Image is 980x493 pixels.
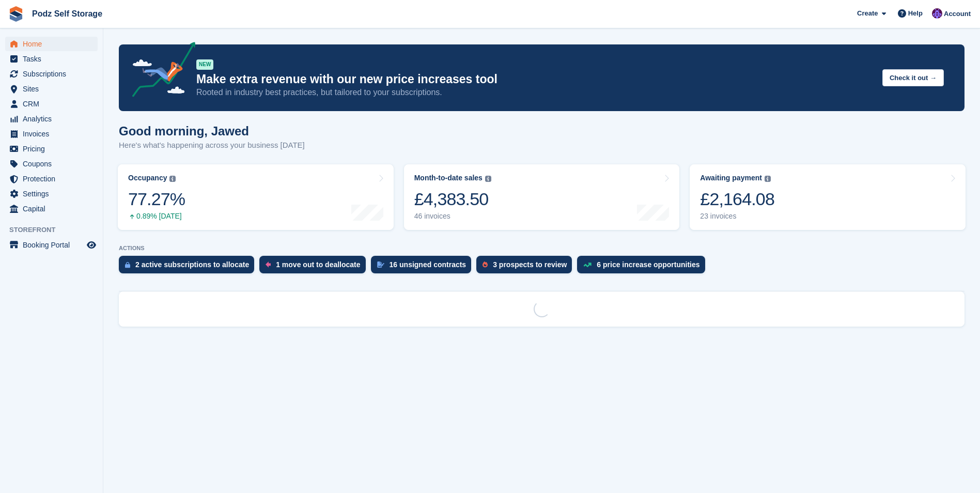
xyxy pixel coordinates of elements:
a: menu [5,202,98,216]
a: 16 unsigned contracts [371,256,477,279]
span: Sites [23,82,85,96]
img: prospect-51fa495bee0391a8d652442698ab0144808aea92771e9ea1ae160a38d050c398.svg [483,261,488,268]
p: Here's what's happening across your business [DATE] [119,140,305,151]
span: Capital [23,202,85,216]
div: Awaiting payment [700,174,762,182]
img: Jawed Chowdhary [932,8,942,19]
span: Analytics [23,112,85,126]
a: menu [5,52,98,66]
a: menu [5,238,98,252]
span: Home [23,37,85,51]
div: £4,383.50 [414,189,491,210]
span: Storefront [9,225,103,235]
img: stora-icon-8386f47178a22dfd0bd8f6a31ec36ba5ce8667c1dd55bd0f319d3a0aa187defe.svg [8,6,24,22]
span: Invoices [23,127,85,141]
a: 6 price increase opportunities [577,256,710,279]
span: Pricing [23,142,85,156]
a: menu [5,142,98,156]
img: price_increase_opportunities-93ffe204e8149a01c8c9dc8f82e8f89637d9d84a8eef4429ea346261dce0b2c0.svg [583,263,592,267]
div: 23 invoices [700,212,774,221]
span: Settings [23,187,85,201]
button: Check it out → [882,69,944,86]
img: move_outs_to_deallocate_icon-f764333ba52eb49d3ac5e1228854f67142a1ed5810a6f6cc68b1a99e826820c5.svg [266,261,271,268]
div: 6 price increase opportunities [597,260,699,269]
span: Help [908,8,923,19]
div: Occupancy [128,174,167,182]
a: Awaiting payment £2,164.08 23 invoices [690,164,966,230]
div: NEW [196,59,213,70]
a: 1 move out to deallocate [259,256,370,279]
a: Month-to-date sales £4,383.50 46 invoices [404,164,680,230]
a: Occupancy 77.27% 0.89% [DATE] [118,164,394,230]
div: Month-to-date sales [414,174,483,182]
a: 2 active subscriptions to allocate [119,256,259,279]
img: icon-info-grey-7440780725fd019a000dd9b08b2336e03edf1995a4989e88bcd33f0948082b44.svg [169,176,176,182]
a: menu [5,82,98,96]
span: Tasks [23,52,85,66]
h1: Good morning, Jawed [119,124,305,138]
div: 46 invoices [414,212,491,221]
a: 3 prospects to review [476,256,577,279]
a: menu [5,127,98,141]
a: Podz Self Storage [28,5,106,22]
span: Subscriptions [23,67,85,81]
p: ACTIONS [119,245,965,252]
a: menu [5,172,98,186]
span: Booking Portal [23,238,85,252]
span: Coupons [23,157,85,171]
p: Rooted in industry best practices, but tailored to your subscriptions. [196,87,874,98]
span: Create [857,8,878,19]
div: 1 move out to deallocate [276,260,360,269]
div: £2,164.08 [700,189,774,210]
p: Make extra revenue with our new price increases tool [196,72,874,87]
a: Preview store [85,239,98,251]
img: active_subscription_to_allocate_icon-d502201f5373d7db506a760aba3b589e785aa758c864c3986d89f69b8ff3... [125,261,130,268]
a: menu [5,157,98,171]
img: contract_signature_icon-13c848040528278c33f63329250d36e43548de30e8caae1d1a13099fd9432cc5.svg [377,261,384,268]
div: 0.89% [DATE] [128,212,185,221]
div: 2 active subscriptions to allocate [135,260,249,269]
div: 77.27% [128,189,185,210]
span: Account [944,9,971,19]
a: menu [5,187,98,201]
div: 16 unsigned contracts [390,260,466,269]
img: icon-info-grey-7440780725fd019a000dd9b08b2336e03edf1995a4989e88bcd33f0948082b44.svg [765,176,771,182]
img: price-adjustments-announcement-icon-8257ccfd72463d97f412b2fc003d46551f7dbcb40ab6d574587a9cd5c0d94... [123,42,196,101]
span: CRM [23,97,85,111]
span: Protection [23,172,85,186]
div: 3 prospects to review [493,260,567,269]
a: menu [5,37,98,51]
a: menu [5,97,98,111]
img: icon-info-grey-7440780725fd019a000dd9b08b2336e03edf1995a4989e88bcd33f0948082b44.svg [485,176,491,182]
a: menu [5,112,98,126]
a: menu [5,67,98,81]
